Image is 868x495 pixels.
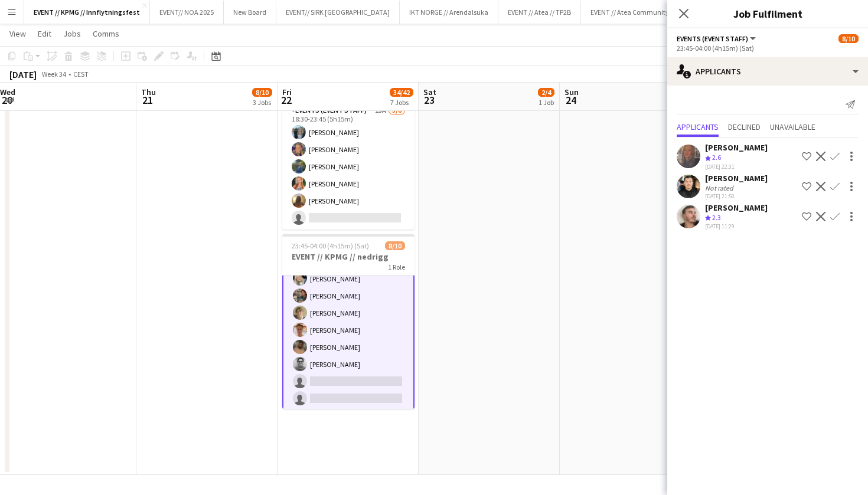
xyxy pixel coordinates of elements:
span: 2/4 [538,88,554,97]
span: Fri [282,87,292,97]
button: EVENT// NOA 2025 [150,1,224,24]
span: Comms [93,28,119,39]
span: 23 [422,93,436,107]
div: [PERSON_NAME] [705,142,768,153]
span: 2.6 [712,153,721,162]
a: Jobs [58,26,86,41]
div: 23:45-04:00 (4h15m) (Sat) [677,44,859,53]
button: IKT NORGE // Arendalsuka [400,1,498,24]
button: EVENT // Atea Community 2025 [581,1,694,24]
app-card-role: Events (Event Staff)13A5/618:30-23:45 (5h15m)[PERSON_NAME][PERSON_NAME][PERSON_NAME][PERSON_NAME]... [282,104,415,230]
span: 1 Role [388,263,405,271]
span: 22 [280,93,292,107]
h3: Job Fulfilment [667,6,868,21]
div: CEST [73,70,89,78]
span: Edit [38,28,51,39]
button: EVENT // Atea // TP2B [498,1,581,24]
app-job-card: 23:45-04:00 (4h15m) (Sat)8/10EVENT // KPMG // nedrigg1 Role23:45-04:00 (4h15m)[PERSON_NAME][PERSO... [282,234,415,409]
button: New Board [224,1,276,24]
button: EVENT// SIRK [GEOGRAPHIC_DATA] [276,1,400,24]
span: 24 [563,93,579,107]
div: 7 Jobs [390,98,413,107]
div: 1 Job [539,98,554,107]
span: Events (Event Staff) [677,34,748,43]
a: Edit [33,26,56,41]
div: [DATE] [9,68,37,80]
span: 34/42 [390,88,413,97]
span: Sun [564,87,579,97]
span: Week 34 [39,70,68,78]
span: Unavailable [770,123,815,131]
div: [DATE] 11:29 [705,222,768,230]
app-job-card: 18:30-23:45 (5h15m)5/6EVENT // KPMG // Aktiviteter1 RoleEvents (Event Staff)13A5/618:30-23:45 (5h... [282,63,415,230]
div: [PERSON_NAME] [705,202,768,213]
span: Thu [141,87,156,97]
span: 23:45-04:00 (4h15m) (Sat) [292,241,369,250]
span: View [9,28,26,39]
span: 8/10 [838,34,859,43]
div: Applicants [667,57,868,86]
h3: EVENT // KPMG // nedrigg [282,251,415,262]
div: Not rated [705,183,736,192]
span: Sat [423,87,436,97]
div: [DATE] 21:50 [705,192,768,200]
button: Events (Event Staff) [677,34,758,43]
app-card-role: 23:45-04:00 (4h15m)[PERSON_NAME][PERSON_NAME][PERSON_NAME][PERSON_NAME][PERSON_NAME][PERSON_NAME]... [282,215,415,411]
button: EVENT // KPMG // Innflytningsfest [24,1,150,24]
span: 2.3 [712,213,721,222]
span: Declined [728,123,761,131]
span: 8/10 [252,88,272,97]
a: Comms [88,26,124,41]
span: Jobs [63,28,81,39]
div: [DATE] 22:31 [705,163,768,171]
div: [PERSON_NAME] [705,173,768,183]
div: 3 Jobs [253,98,272,107]
span: 21 [139,93,156,107]
span: 8/10 [385,241,405,250]
a: View [5,26,31,41]
span: Applicants [677,123,719,131]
